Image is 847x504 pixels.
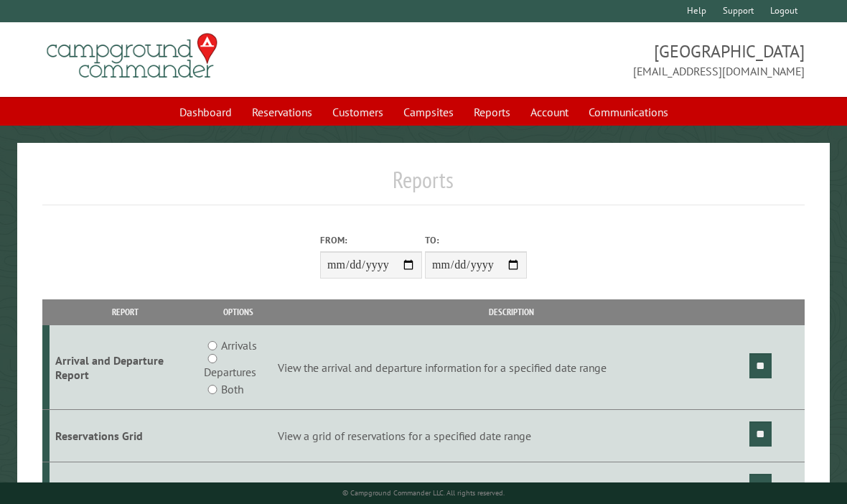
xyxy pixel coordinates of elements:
label: To: [425,233,527,247]
td: Reservations Grid [50,410,202,462]
a: Reports [465,98,519,126]
label: From: [320,233,422,247]
h1: Reports [42,166,805,205]
a: Customers [324,98,392,126]
img: Campground Commander [42,28,222,84]
th: Options [202,299,276,325]
a: Dashboard [171,98,240,126]
th: Report [50,299,202,325]
td: View the arrival and departure information for a specified date range [276,325,747,410]
a: Communications [580,98,677,126]
td: Arrival and Departure Report [50,325,202,410]
td: View a grid of reservations for a specified date range [276,410,747,462]
a: Campsites [395,98,462,126]
a: Reservations [243,98,321,126]
small: © Campground Commander LLC. All rights reserved. [342,488,505,498]
label: Both [221,381,243,398]
span: [GEOGRAPHIC_DATA] [EMAIL_ADDRESS][DOMAIN_NAME] [423,39,805,80]
a: Account [522,98,577,126]
label: Departures [204,363,256,381]
label: Arrivals [221,337,257,354]
th: Description [276,299,747,325]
